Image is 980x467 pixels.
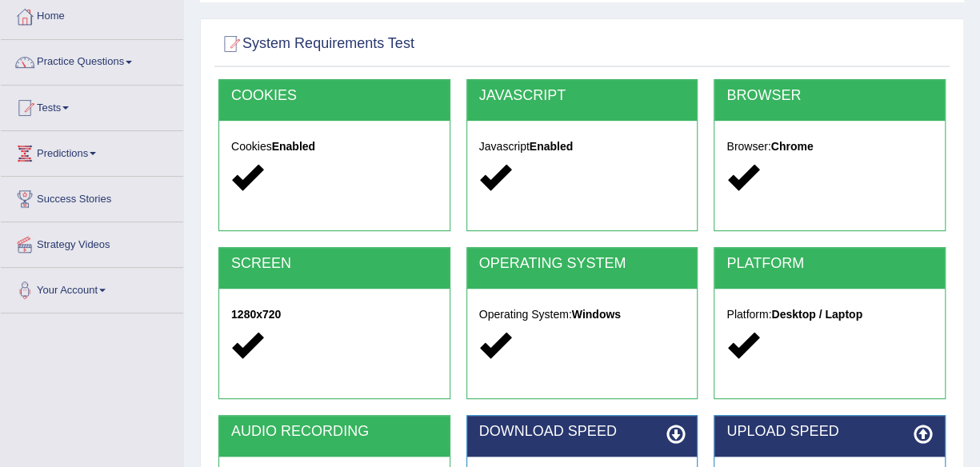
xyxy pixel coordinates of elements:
[1,131,183,171] a: Predictions
[726,309,933,321] h5: Platform:
[726,256,933,272] h2: PLATFORM
[231,424,438,440] h2: AUDIO RECORDING
[231,308,281,321] strong: 1280x720
[1,268,183,308] a: Your Account
[1,222,183,262] a: Strategy Videos
[479,141,686,153] h5: Javascript
[479,88,686,104] h2: JAVASCRIPT
[771,140,814,153] strong: Chrome
[530,140,573,153] strong: Enabled
[479,309,686,321] h5: Operating System:
[231,141,438,153] h5: Cookies
[231,88,438,104] h2: COOKIES
[572,308,621,321] strong: Windows
[231,256,438,272] h2: SCREEN
[272,140,315,153] strong: Enabled
[726,88,933,104] h2: BROWSER
[479,424,686,440] h2: DOWNLOAD SPEED
[726,424,933,440] h2: UPLOAD SPEED
[479,256,686,272] h2: OPERATING SYSTEM
[1,40,183,80] a: Practice Questions
[771,308,862,321] strong: Desktop / Laptop
[1,177,183,217] a: Success Stories
[1,86,183,126] a: Tests
[726,141,933,153] h5: Browser:
[218,32,414,56] h2: System Requirements Test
